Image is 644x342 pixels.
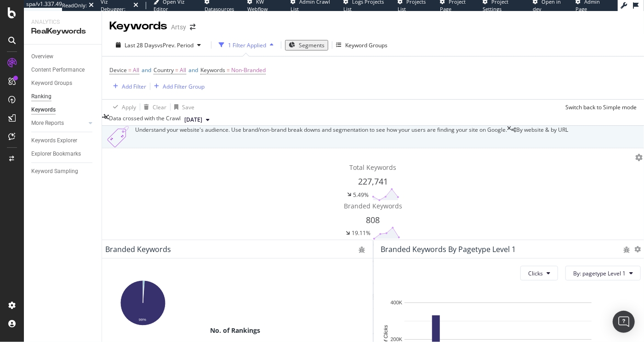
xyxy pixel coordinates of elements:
[102,126,135,148] img: Xn5yXbTLC6GvtKIoinKAiP4Hm0QJ922KvQwAAAAASUVORK5CYII=
[184,116,202,124] span: 2025 Sep. 18th
[516,126,568,134] span: By website & by URL
[573,269,626,277] span: By: pagetype Level 1
[181,114,213,125] button: [DATE]
[153,103,166,111] div: Clear
[31,118,86,128] a: More Reports
[109,66,127,74] span: Device
[122,83,146,90] div: Add Filter
[31,52,95,62] a: Overview
[190,24,195,30] div: arrow-right-arrow-left
[359,247,365,253] div: bug
[139,318,146,322] text: 99%
[227,66,230,74] span: =
[215,38,277,52] button: 1 Filter Applied
[344,202,402,210] span: Branded Keywords
[180,64,186,77] span: All
[135,126,507,148] div: Understand your website's audience. Use brand/non-brand break downs and segmentation to see how y...
[366,214,380,225] span: 808
[228,41,266,49] div: 1 Filter Applied
[142,66,151,74] span: and
[31,105,56,115] div: Keywords
[520,266,558,280] button: Clicks
[528,269,543,277] span: Clicks
[109,100,136,114] button: Apply
[31,136,77,146] div: Keywords Explorer
[122,103,136,111] div: Apply
[345,41,388,49] div: Keyword Groups
[31,18,94,26] div: Analytics
[105,326,365,335] div: No. of Rankings
[353,191,369,199] div: 5.49%
[31,26,94,37] div: RealKeywords
[565,266,641,280] button: By: pagetype Level 1
[150,81,205,92] button: Add Filter Group
[154,66,174,74] span: Country
[171,22,186,32] div: Artsy
[157,41,194,49] span: vs Prev. Period
[390,300,402,306] text: 400K
[565,103,637,111] div: Switch back to Simple mode
[163,83,205,90] div: Add Filter Group
[171,100,194,114] button: Save
[105,276,181,326] svg: A chart.
[31,78,95,88] a: Keyword Groups
[31,92,51,101] div: Ranking
[105,245,171,254] div: Branded Keywords
[285,40,328,50] button: Segments
[31,92,95,101] a: Ranking
[623,247,630,253] div: bug
[31,52,53,62] div: Overview
[231,64,266,77] span: Non-Branded
[31,167,78,176] div: Keyword Sampling
[31,78,72,88] div: Keyword Groups
[31,149,81,159] div: Explorer Bookmarks
[62,2,87,9] div: ReadOnly:
[109,114,181,125] div: Data crossed with the Crawl
[31,65,95,75] a: Content Performance
[31,167,95,176] a: Keyword Sampling
[182,103,194,111] div: Save
[109,81,146,92] button: Add Filter
[31,136,95,146] a: Keywords Explorer
[390,336,402,342] text: 200K
[125,41,157,49] span: Last 28 Days
[31,118,64,128] div: More Reports
[31,65,85,75] div: Content Performance
[381,245,516,254] div: Branded Keywords By pagetype Level 1
[336,38,388,52] button: Keyword Groups
[511,126,568,134] div: legacy label
[109,18,167,34] div: Keywords
[31,105,95,115] a: Keywords
[205,6,234,12] span: Datasources
[299,41,325,49] span: Segments
[133,64,139,77] span: All
[200,66,225,74] span: Keywords
[109,41,207,50] button: Last 28 DaysvsPrev. Period
[188,66,198,74] span: and
[350,163,397,172] span: Total Keywords
[175,66,178,74] span: =
[562,100,637,114] button: Switch back to Simple mode
[140,100,166,114] button: Clear
[128,66,131,74] span: =
[31,149,95,159] a: Explorer Bookmarks
[352,229,370,237] div: 19.11%
[613,311,635,333] div: Open Intercom Messenger
[358,176,388,187] span: 227,741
